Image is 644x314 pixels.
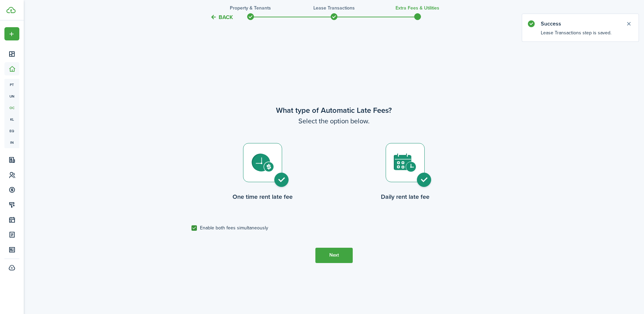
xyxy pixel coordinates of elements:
a: kl [4,114,19,125]
notify-body: Lease Transactions step is saved. [522,29,639,41]
control-radio-card-title: One time rent late fee [191,192,334,201]
img: Daily rent late fee [394,153,417,172]
button: Open menu [4,27,19,40]
notify-title: Success [541,20,619,28]
img: TenantCloud [6,7,16,13]
img: One time rent late fee [252,154,274,172]
h3: Extra fees & Utilities [395,4,439,12]
h3: Lease Transactions [313,4,355,12]
a: eq [4,125,19,137]
a: in [4,137,19,148]
button: Next [315,248,353,263]
control-radio-card-title: Daily rent late fee [334,192,477,201]
wizard-step-header-description: Select the option below. [191,116,477,126]
button: Back [210,14,233,21]
a: pt [4,79,19,90]
a: oc [4,102,19,114]
button: Close notify [624,19,633,29]
wizard-step-header-title: What type of Automatic Late Fees? [191,105,477,116]
a: un [4,90,19,102]
label: Enable both fees simultaneously [191,225,268,231]
h3: Property & Tenants [230,4,271,12]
